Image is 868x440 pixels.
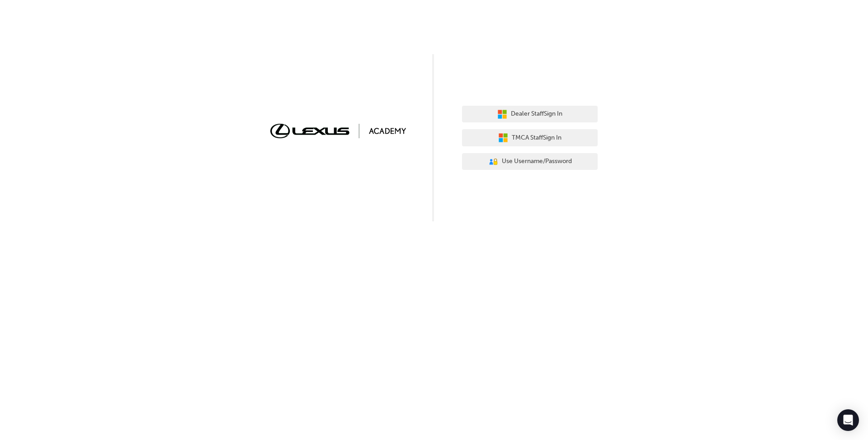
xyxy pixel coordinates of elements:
div: Open Intercom Messenger [837,409,859,431]
button: TMCA StaffSign In [462,129,598,146]
button: Use Username/Password [462,153,598,170]
img: Trak [270,124,406,138]
span: TMCA Staff Sign In [512,133,561,143]
button: Dealer StaffSign In [462,106,598,123]
span: Dealer Staff Sign In [511,109,562,119]
span: Use Username/Password [502,156,572,167]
